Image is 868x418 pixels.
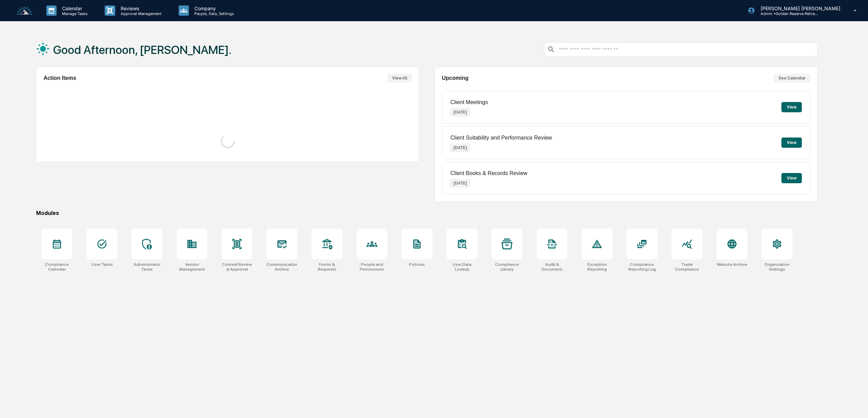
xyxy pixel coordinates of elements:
[442,75,468,81] h2: Upcoming
[177,262,207,272] div: Vendor Management
[672,262,702,272] div: Trade Compliance
[57,11,91,16] p: Manage Tasks
[53,43,231,57] h1: Good Afternoon, [PERSON_NAME].
[450,135,552,141] p: Client Suitability and Performance Review
[357,262,387,272] div: People and Permissions
[781,173,802,183] button: View
[781,102,802,112] button: View
[222,262,252,272] div: Content Review & Approval
[91,262,113,267] div: User Tasks
[409,262,425,267] div: Policies
[450,99,488,105] p: Client Meetings
[627,262,657,272] div: Compliance Reporting Log
[450,144,470,152] p: [DATE]
[312,262,342,272] div: Forms & Requests
[537,262,567,272] div: Audit & Document Logs
[717,262,747,267] div: Website Archive
[447,262,477,272] div: User Data Lookup
[450,179,470,187] p: [DATE]
[781,138,802,148] button: View
[492,262,522,272] div: Compliance Library
[387,74,412,83] button: View All
[36,210,817,216] div: Modules
[115,5,165,11] p: Reviews
[42,262,72,272] div: Compliance Calendar
[450,108,470,116] p: [DATE]
[755,11,819,16] p: Admin • Golden Reserve Retirement
[189,11,237,16] p: People, Data, Settings
[189,5,237,11] p: Company
[774,74,810,83] button: See Calendar
[582,262,612,272] div: Exception Reporting
[43,75,76,81] h2: Action Items
[57,5,91,11] p: Calendar
[267,262,297,272] div: Communications Archive
[115,11,165,16] p: Approval Management
[16,6,33,15] img: logo
[755,5,844,11] p: [PERSON_NAME] [PERSON_NAME]
[762,262,792,272] div: Organization Settings
[132,262,162,272] div: Administrator Tasks
[450,170,527,176] p: Client Books & Records Review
